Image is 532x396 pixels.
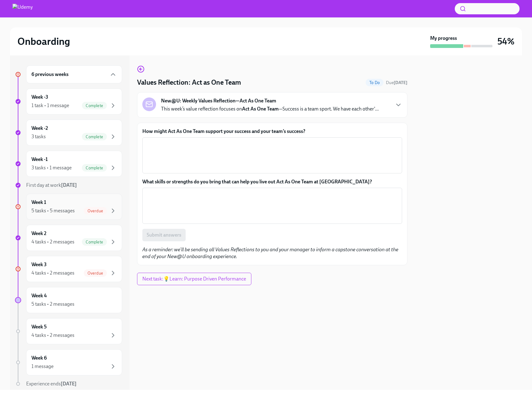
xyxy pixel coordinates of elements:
[31,94,48,101] h6: Week -3
[31,133,46,140] div: 3 tasks
[430,35,457,42] strong: My progress
[15,318,122,344] a: Week 54 tasks • 2 messages
[82,103,107,108] span: Complete
[26,182,77,188] span: First day at work
[17,35,70,48] h2: Onboarding
[31,125,48,132] h6: Week -2
[31,270,74,276] div: 4 tasks • 2 messages
[31,156,48,163] h6: Week -1
[31,71,69,78] h6: 6 previous weeks
[366,80,383,85] span: To Do
[31,261,47,268] h6: Week 3
[15,88,122,115] a: Week -31 task • 1 messageComplete
[31,332,74,339] div: 4 tasks • 2 messages
[31,292,47,299] h6: Week 4
[15,182,122,189] a: First day at work[DATE]
[31,363,54,370] div: 1 message
[31,301,74,308] div: 5 tasks • 2 messages
[142,247,398,259] em: As a reminder: we'll be sending all Values Reflections to you and your manager to inform a capsto...
[31,102,69,109] div: 1 task • 1 message
[15,120,122,146] a: Week -23 tasksComplete
[15,194,122,220] a: Week 15 tasks • 5 messagesOverdue
[31,230,46,237] h6: Week 2
[137,273,251,285] button: Next task:💡Learn: Purpose Driven Performance
[31,238,74,245] div: 4 tasks • 2 messages
[15,287,122,313] a: Week 45 tasks • 2 messages
[31,323,47,330] h6: Week 5
[31,207,75,214] div: 5 tasks • 5 messages
[15,349,122,375] a: Week 61 message
[26,65,122,83] div: 6 previous weeks
[394,80,407,85] strong: [DATE]
[142,178,402,185] label: What skills or strengths do you bring that can help you live out Act As One Team at [GEOGRAPHIC_D...
[31,355,47,361] h6: Week 6
[161,106,379,112] p: This week’s value reflection focuses on —Success is a team sport. We have each other'...
[84,209,107,213] span: Overdue
[84,271,107,276] span: Overdue
[137,78,241,87] h4: Values Reflection: Act as One Team
[26,381,77,387] span: Experience ends
[31,164,72,171] div: 3 tasks • 1 message
[82,166,107,170] span: Complete
[61,182,77,188] strong: [DATE]
[497,36,515,47] h3: 54%
[82,240,107,244] span: Complete
[12,4,33,14] img: Udemy
[142,276,246,282] span: Next task : 💡Learn: Purpose Driven Performance
[386,80,407,86] span: September 16th, 2025 11:00
[15,151,122,177] a: Week -13 tasks • 1 messageComplete
[61,381,77,387] strong: [DATE]
[386,80,407,85] span: Due
[15,225,122,251] a: Week 24 tasks • 2 messagesComplete
[242,106,279,112] strong: Act As One Team
[82,134,107,139] span: Complete
[15,256,122,282] a: Week 34 tasks • 2 messagesOverdue
[161,97,276,104] strong: New@U: Weekly Values Reflection—Act As One Team
[142,128,402,135] label: How might Act As One Team support your success and your team’s success?
[31,199,46,206] h6: Week 1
